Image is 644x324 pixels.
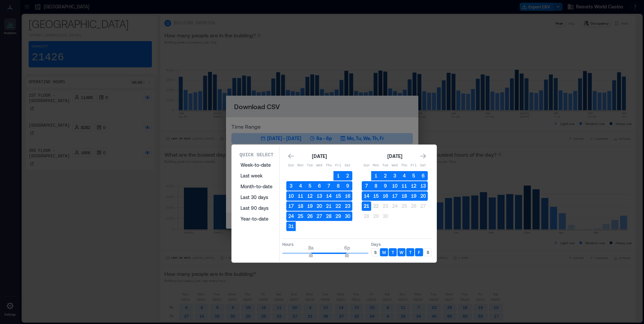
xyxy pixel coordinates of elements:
th: Friday [409,161,418,170]
div: [DATE] [385,152,404,160]
th: Sunday [362,161,371,170]
button: Go to previous month [286,152,296,161]
button: 23 [381,201,390,211]
button: Month-to-date [236,181,277,192]
button: 15 [371,191,381,201]
span: 6p [344,245,350,251]
button: 2 [343,171,352,181]
button: 26 [409,201,418,211]
button: 21 [324,201,333,211]
p: Sun [286,163,296,168]
button: 24 [390,201,399,211]
p: Sat [418,163,428,168]
p: Mon [371,163,381,168]
p: Fri [333,163,343,168]
p: Quick Select [239,152,273,158]
th: Wednesday [315,161,324,170]
button: 12 [305,191,315,201]
button: 20 [418,191,428,201]
p: Sat [343,163,352,168]
button: 2 [381,171,390,181]
button: 8 [371,181,381,191]
span: 8a [308,245,314,251]
th: Wednesday [390,161,399,170]
button: 22 [333,201,343,211]
button: 3 [390,171,399,181]
button: Week-to-date [236,160,277,170]
button: 15 [333,191,343,201]
p: W [399,250,404,255]
p: Fri [409,163,418,168]
button: 4 [296,181,305,191]
button: 19 [409,191,418,201]
button: 16 [343,191,352,201]
button: 19 [305,201,315,211]
button: 8 [333,181,343,191]
p: Thu [324,163,333,168]
button: 29 [333,212,343,221]
p: Sun [362,163,371,168]
button: 17 [286,201,296,211]
button: 12 [409,181,418,191]
p: T [392,250,394,255]
button: 30 [343,212,352,221]
th: Sunday [286,161,296,170]
button: 6 [418,171,428,181]
button: 14 [362,191,371,201]
button: 5 [305,181,315,191]
p: Mon [296,163,305,168]
p: Wed [315,163,324,168]
p: Hours [282,241,368,247]
button: Last week [236,170,277,181]
button: 18 [399,191,409,201]
button: 13 [315,191,324,201]
p: Days [371,241,432,247]
div: [DATE] [310,152,329,160]
button: 28 [362,212,371,221]
th: Tuesday [381,161,390,170]
th: Saturday [343,161,352,170]
button: Last 90 days [236,203,277,214]
button: 20 [315,201,324,211]
p: F [418,250,420,255]
button: 5 [409,171,418,181]
p: S [374,250,377,255]
th: Thursday [399,161,409,170]
button: 3 [286,181,296,191]
button: Year-to-date [236,214,277,224]
button: 11 [296,191,305,201]
button: 27 [315,212,324,221]
th: Thursday [324,161,333,170]
button: 30 [381,212,390,221]
button: 6 [315,181,324,191]
button: 24 [286,212,296,221]
th: Monday [296,161,305,170]
button: 21 [362,201,371,211]
button: Last 30 days [236,192,277,203]
p: Wed [390,163,399,168]
button: 18 [296,201,305,211]
th: Tuesday [305,161,315,170]
button: 25 [399,201,409,211]
button: 10 [286,191,296,201]
button: 27 [418,201,428,211]
p: M [382,250,386,255]
button: 9 [343,181,352,191]
p: Tue [305,163,315,168]
button: 4 [399,171,409,181]
button: 31 [286,222,296,231]
button: 25 [296,212,305,221]
button: 7 [362,181,371,191]
p: S [427,250,429,255]
button: 11 [399,181,409,191]
p: Tue [381,163,390,168]
button: Go to next month [418,152,428,161]
button: 29 [371,212,381,221]
button: 14 [324,191,333,201]
button: 1 [371,171,381,181]
button: 9 [381,181,390,191]
button: 13 [418,181,428,191]
p: T [409,250,412,255]
button: 28 [324,212,333,221]
button: 17 [390,191,399,201]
